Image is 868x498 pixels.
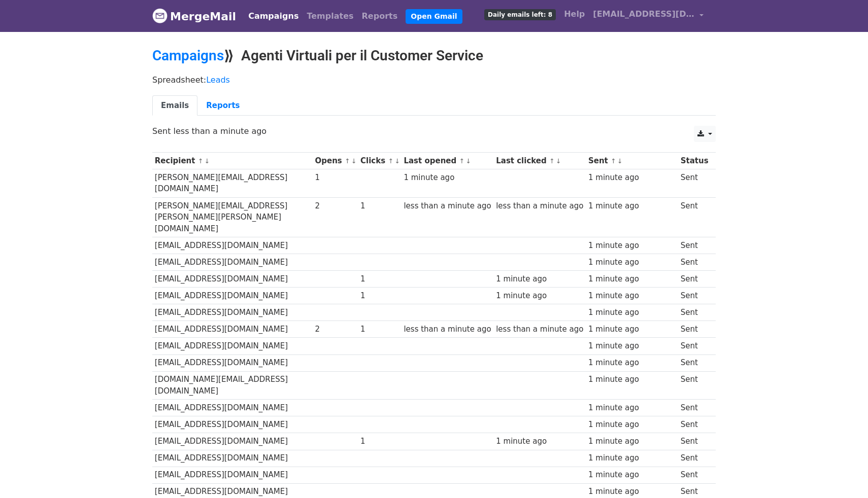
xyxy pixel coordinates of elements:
a: ↓ [617,157,623,165]
a: Reports [358,6,402,26]
td: [EMAIL_ADDRESS][DOMAIN_NAME] [152,433,313,450]
div: 1 [360,324,399,335]
td: [EMAIL_ADDRESS][DOMAIN_NAME] [152,354,313,371]
div: 1 minute ago [588,357,676,369]
a: Daily emails left: 8 [480,4,560,24]
a: ↑ [198,157,204,165]
td: Sent [678,371,711,400]
td: Sent [678,416,711,433]
div: 1 minute ago [588,486,676,497]
div: less than a minute ago [404,200,491,212]
td: [EMAIL_ADDRESS][DOMAIN_NAME] [152,237,313,254]
td: [EMAIL_ADDRESS][DOMAIN_NAME] [152,400,313,416]
div: 1 minute ago [588,324,676,335]
a: ↑ [549,157,555,165]
a: ↓ [465,157,471,165]
td: Sent [678,321,711,338]
td: [PERSON_NAME][EMAIL_ADDRESS][PERSON_NAME][PERSON_NAME][DOMAIN_NAME] [152,197,313,237]
th: Last clicked [493,153,586,169]
div: 2 [315,324,356,335]
td: Sent [678,338,711,354]
a: Leads [206,75,230,85]
td: Sent [678,354,711,371]
a: Campaigns [152,47,224,64]
div: 1 [315,172,356,184]
td: [DOMAIN_NAME][EMAIL_ADDRESS][DOMAIN_NAME] [152,371,313,400]
th: Status [678,153,711,169]
div: less than a minute ago [496,200,583,212]
div: 1 minute ago [588,290,676,302]
td: [EMAIL_ADDRESS][DOMAIN_NAME] [152,321,313,338]
a: ↑ [459,157,464,165]
a: ↓ [351,157,357,165]
div: 1 minute ago [588,257,676,268]
td: Sent [678,450,711,467]
div: 1 minute ago [496,290,583,302]
div: 1 [360,436,399,447]
a: Help [560,4,589,24]
a: Reports [197,95,248,116]
div: less than a minute ago [404,324,491,335]
div: 2 [315,200,356,212]
td: Sent [678,254,711,270]
div: 1 minute ago [496,273,583,285]
a: ↓ [556,157,561,165]
td: Sent [678,288,711,304]
a: MergeMail [152,6,236,27]
td: [EMAIL_ADDRESS][DOMAIN_NAME] [152,338,313,354]
h2: ⟫ Agenti Virtuali per il Customer Service [152,47,716,64]
span: Daily emails left: 8 [484,9,556,20]
a: ↑ [611,157,616,165]
div: 1 minute ago [588,200,676,212]
div: 1 minute ago [588,419,676,431]
td: [EMAIL_ADDRESS][DOMAIN_NAME] [152,304,313,321]
a: Emails [152,95,197,116]
td: [EMAIL_ADDRESS][DOMAIN_NAME] [152,450,313,467]
div: 1 minute ago [588,340,676,352]
a: ↑ [388,157,393,165]
a: Templates [303,6,357,26]
td: [EMAIL_ADDRESS][DOMAIN_NAME] [152,416,313,433]
a: Campaigns [244,6,303,26]
a: ↑ [345,157,350,165]
td: Sent [678,304,711,321]
img: MergeMail logo [152,8,168,23]
div: 1 minute ago [588,374,676,385]
th: Clicks [358,153,401,169]
td: Sent [678,467,711,483]
th: Opens [313,153,358,169]
td: [EMAIL_ADDRESS][DOMAIN_NAME] [152,467,313,483]
span: [EMAIL_ADDRESS][DOMAIN_NAME] [593,8,694,20]
td: [EMAIL_ADDRESS][DOMAIN_NAME] [152,254,313,270]
td: Sent [678,433,711,450]
div: 1 minute ago [588,452,676,464]
div: 1 minute ago [588,307,676,318]
td: [EMAIL_ADDRESS][DOMAIN_NAME] [152,288,313,304]
div: 1 minute ago [588,240,676,252]
div: 1 minute ago [588,469,676,481]
a: ↓ [394,157,400,165]
a: ↓ [204,157,210,165]
div: 1 minute ago [496,436,583,447]
td: [EMAIL_ADDRESS][DOMAIN_NAME] [152,271,313,288]
td: Sent [678,169,711,198]
p: Spreadsheet: [152,75,716,85]
div: less than a minute ago [496,324,583,335]
p: Sent less than a minute ago [152,126,716,136]
td: Sent [678,237,711,254]
a: [EMAIL_ADDRESS][DOMAIN_NAME] [589,4,708,28]
div: 1 minute ago [588,436,676,447]
td: Sent [678,271,711,288]
th: Last opened [402,153,494,169]
div: 1 minute ago [588,172,676,184]
div: 1 [360,290,399,302]
a: Open Gmail [406,9,462,24]
div: 1 minute ago [588,273,676,285]
td: Sent [678,400,711,416]
div: 1 [360,273,399,285]
th: Recipient [152,153,313,169]
div: 1 minute ago [404,172,491,184]
th: Sent [586,153,678,169]
div: 1 minute ago [588,402,676,414]
td: [PERSON_NAME][EMAIL_ADDRESS][DOMAIN_NAME] [152,169,313,198]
